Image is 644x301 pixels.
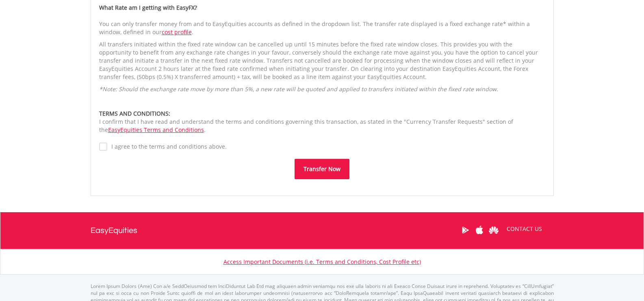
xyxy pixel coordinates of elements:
label: I agree to the terms and conditions above. [107,143,227,151]
a: Google Play [458,218,473,243]
a: EasyEquities Terms and Conditions [108,126,204,134]
a: CONTACT US [501,218,548,240]
div: TERMS AND CONDITIONS: [99,110,545,118]
a: EasyEquities [91,212,137,249]
a: cost profile [162,28,192,36]
a: Huawei [487,218,501,243]
div: I confirm that I have read and understand the terms and conditions governing this transaction, as... [99,110,545,134]
a: Access Important Documents (i.e. Terms and Conditions, Cost Profile etc) [223,258,421,266]
a: Apple [473,218,487,243]
em: *Note: Should the exchange rate move by more than 5%, a new rate will be quoted and applied to tr... [99,85,498,93]
button: Transfer Now [295,159,349,179]
p: All transfers initiated within the fixed rate window can be cancelled up until 15 minutes before ... [99,40,545,81]
p: You can only transfer money from and to EasyEquities accounts as defined in the dropdown list. Th... [99,20,545,36]
div: What Rate am I getting with EasyFX? [99,4,545,12]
